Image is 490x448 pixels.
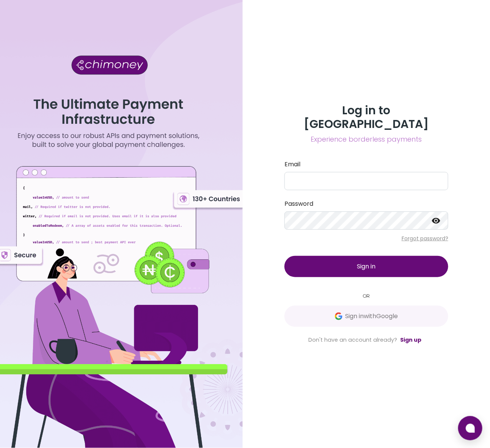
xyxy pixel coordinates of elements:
a: Sign up [400,336,421,344]
span: Sign in with Google [346,312,398,321]
small: OR [284,292,448,300]
h3: Log in to [GEOGRAPHIC_DATA] [284,104,448,131]
label: Email [284,160,448,169]
button: GoogleSign inwithGoogle [284,306,448,327]
label: Password [284,199,448,208]
span: Don't have an account already? [308,336,397,344]
button: Sign in [284,256,448,277]
span: Sign in [357,262,376,271]
p: Forgot password? [284,235,448,242]
span: Experience borderless payments [284,134,448,145]
button: Open chat window [458,416,482,440]
img: Google [335,312,342,320]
